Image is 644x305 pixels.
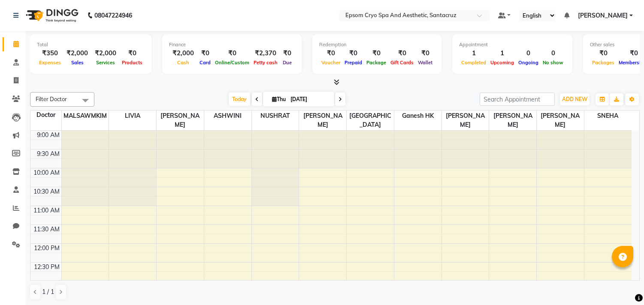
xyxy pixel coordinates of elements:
div: ₹2,370 [251,48,280,58]
span: [PERSON_NAME] [157,111,204,130]
div: Redemption [319,41,435,48]
span: LIVIA [109,111,156,121]
div: 0 [516,48,541,58]
span: Thu [270,96,288,102]
span: MALSAWMKIM [62,111,109,121]
div: 11:30 AM [32,225,61,234]
img: logo [22,3,81,27]
div: ₹0 [197,48,213,58]
span: Prepaid [342,60,364,66]
span: NUSHRAT [252,111,299,121]
div: 10:00 AM [32,168,61,177]
span: Services [94,60,117,66]
div: 1 [459,48,488,58]
span: No show [541,60,565,66]
div: 10:30 AM [32,187,61,196]
span: Filter Doctor [36,96,67,102]
span: Cash [175,60,191,66]
span: Today [229,93,250,106]
div: ₹350 [37,48,63,58]
span: Gift Cards [388,60,416,66]
div: 9:00 AM [35,131,61,140]
span: ASHWINI [204,111,251,121]
span: [PERSON_NAME] [442,111,489,130]
span: Voucher [319,60,342,66]
div: ₹0 [319,48,342,58]
span: Online/Custom [213,60,251,66]
span: Packages [590,60,617,66]
div: ₹0 [120,48,145,58]
span: SNEHA [584,111,632,121]
div: 9:30 AM [35,150,61,158]
span: [GEOGRAPHIC_DATA] [347,111,394,130]
span: ADD NEW [562,96,587,102]
span: Due [281,60,294,66]
span: [PERSON_NAME] [578,11,628,20]
div: Appointment [459,41,565,48]
span: Products [120,60,145,66]
div: Total [37,41,145,48]
span: Wallet [416,60,435,66]
input: 2025-09-04 [288,93,331,106]
span: [PERSON_NAME] [537,111,584,130]
span: Petty cash [251,60,280,66]
span: Package [364,60,388,66]
span: Ongoing [516,60,541,66]
span: Completed [459,60,488,66]
div: ₹0 [213,48,251,58]
div: Finance [169,41,295,48]
div: ₹0 [388,48,416,58]
span: Card [197,60,213,66]
div: 11:00 AM [32,206,61,215]
input: Search Appointment [480,93,555,106]
div: ₹2,000 [91,48,120,58]
button: ADD NEW [560,93,590,105]
span: Sales [69,60,86,66]
div: Doctor [30,111,61,120]
div: ₹0 [416,48,435,58]
div: ₹2,000 [169,48,197,58]
div: ₹0 [342,48,364,58]
span: Upcoming [488,60,516,66]
div: ₹0 [590,48,617,58]
div: ₹0 [280,48,295,58]
span: Expenses [37,60,63,66]
span: [PERSON_NAME] [489,111,536,130]
span: 1 / 1 [42,287,54,296]
div: 12:00 PM [32,244,61,253]
iframe: chat widget [608,271,635,296]
div: ₹2,000 [63,48,91,58]
span: Ganesh HK [394,111,441,121]
b: 08047224946 [94,3,132,27]
div: 0 [541,48,565,58]
span: [PERSON_NAME] [299,111,346,130]
div: ₹0 [364,48,388,58]
div: 12:30 PM [32,263,61,272]
div: 1 [488,48,516,58]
